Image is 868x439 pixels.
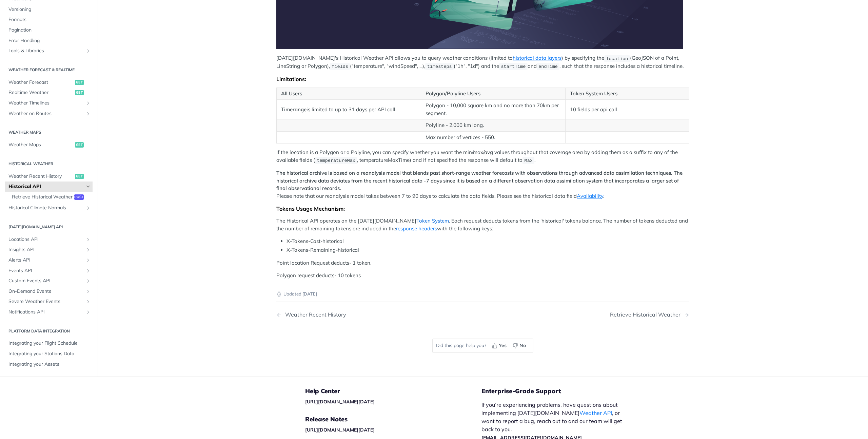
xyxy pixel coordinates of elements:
nav: Pagination Controls [276,305,689,325]
p: [DATE][DOMAIN_NAME]'s Historical Weather API allows you to query weather conditions (limited to )... [276,54,689,70]
span: startTime [501,64,526,69]
span: get [75,142,84,148]
span: Retrieve Historical Weather [12,193,73,200]
a: Integrating your Stations Data [5,349,93,359]
td: is limited to up to 31 days per API call. [277,100,421,119]
button: Show subpages for Tools & Libraries [85,48,91,54]
div: Retrieve Historical Weather [610,311,684,318]
span: Integrating your Stations Data [8,350,91,357]
button: Show subpages for Insights API [85,247,91,252]
button: Show subpages for Notifications API [85,309,91,315]
h2: Platform DATA integration [5,328,93,334]
span: No [519,342,526,349]
span: Historical Climate Normals [8,205,84,211]
h2: [DATE][DOMAIN_NAME] API [5,224,93,230]
span: temperatureMax [317,158,355,163]
span: get [75,90,84,95]
h5: Release Notes [305,415,481,423]
div: Did this page help you? [432,339,533,353]
a: On-Demand EventsShow subpages for On-Demand Events [5,286,93,296]
span: Custom Events API [8,278,84,284]
a: response headers [396,225,437,232]
a: Availability [577,193,603,199]
a: [URL][DOMAIN_NAME][DATE] [305,427,375,433]
span: Formats [8,16,91,23]
a: Formats [5,15,93,25]
button: Show subpages for Weather on Routes [85,111,91,116]
span: Integrating your Assets [8,361,91,367]
span: Historical API [8,183,84,190]
a: Events APIShow subpages for Events API [5,265,93,275]
span: Weather Maps [8,141,73,148]
a: Severe Weather EventsShow subpages for Severe Weather Events [5,297,93,307]
div: Weather Recent History [282,311,346,318]
a: Weather API [579,409,612,416]
p: The Historical API operates on the [DATE][DOMAIN_NAME] . Each request deducts tokens from the 'hi... [276,217,689,232]
a: Versioning [5,4,93,15]
p: Updated [DATE] [276,291,689,298]
th: All Users [277,88,421,100]
h2: Historical Weather [5,160,93,167]
a: Weather TimelinesShow subpages for Weather Timelines [5,98,93,108]
a: Weather Forecastget [5,77,93,87]
a: Retrieve Historical Weatherpost [8,192,93,202]
span: Pagination [8,27,91,34]
span: Versioning [8,6,91,13]
a: [URL][DOMAIN_NAME][DATE] [305,399,375,405]
span: Integrating your Flight Schedule [8,340,91,347]
span: Weather Forecast [8,79,73,85]
button: Show subpages for On-Demand Events [85,288,91,294]
span: Locations API [8,236,84,243]
li: X-Tokens-Cost-historical [287,237,689,245]
span: timesteps [427,64,452,69]
a: Alerts APIShow subpages for Alerts API [5,255,93,265]
span: Max [525,158,533,163]
a: Tools & LibrariesShow subpages for Tools & Libraries [5,46,93,56]
span: Tools & Libraries [8,47,84,54]
a: Integrating your Assets [5,359,93,369]
span: get [75,173,84,179]
th: Token System Users [565,88,689,100]
a: Previous Page: Weather Recent History [276,311,453,318]
a: Pagination [5,25,93,35]
a: Error Handling [5,35,93,45]
div: Tokens Usage Mechanism: [276,205,689,212]
span: Insights API [8,246,84,253]
span: On-Demand Events [8,288,84,294]
span: Severe Weather Events [8,298,84,305]
a: Insights APIShow subpages for Insights API [5,245,93,255]
a: Next Page: Retrieve Historical Weather [610,311,689,318]
p: If the location is a Polygon or a Polyline, you can specify whether you want the min/max/avg valu... [276,149,689,164]
a: Weather Mapsget [5,140,93,150]
button: Show subpages for Severe Weather Events [85,299,91,304]
strong: The historical archive is based on a reanalysis model that blends past short-range weather foreca... [276,170,683,191]
button: Show subpages for Locations API [85,236,91,242]
span: Notifications API [8,309,84,316]
span: fields [332,64,348,69]
h2: Weather Maps [5,129,93,135]
span: Weather on Routes [8,110,84,117]
span: Alerts API [8,257,84,264]
a: Historical Climate NormalsShow subpages for Historical Climate Normals [5,203,93,213]
h2: Weather Forecast & realtime [5,66,93,73]
li: X-Tokens-Remaining-historical [287,246,689,254]
span: endTime [538,64,558,69]
span: get [75,79,84,85]
span: location [606,56,628,61]
strong: Timerange [281,106,307,113]
span: Yes [499,342,507,349]
p: Polygon request deducts- 10 tokens [276,272,689,280]
a: Realtime Weatherget [5,88,93,98]
button: Hide subpages for Historical API [85,184,91,189]
button: Show subpages for Events API [85,268,91,273]
a: Notifications APIShow subpages for Notifications API [5,307,93,317]
button: Show subpages for Historical Climate Normals [85,205,91,211]
button: Yes [490,341,510,351]
button: Show subpages for Custom Events API [85,278,91,284]
h5: Enterprise-Grade Support [481,387,640,395]
p: Please note that our reanalysis model takes between 7 to 90 days to calculate the data fields. Pl... [276,169,689,200]
span: Error Handling [8,37,91,44]
a: Historical APIHide subpages for Historical API [5,182,93,192]
span: Weather Timelines [8,100,84,107]
a: Custom Events APIShow subpages for Custom Events API [5,276,93,286]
